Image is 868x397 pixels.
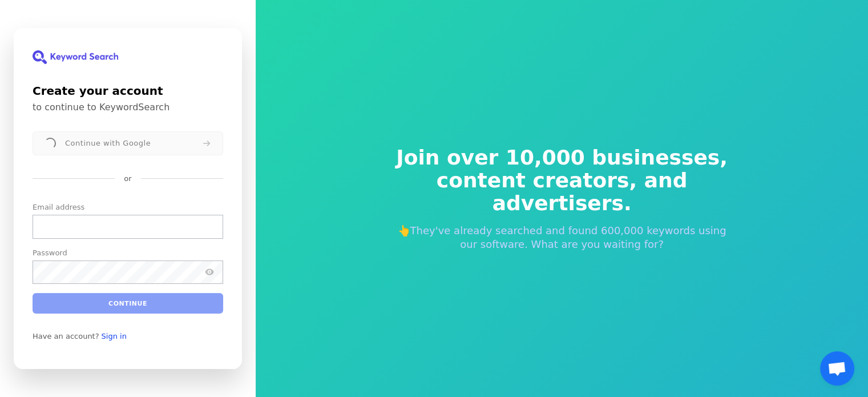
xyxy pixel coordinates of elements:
[33,102,223,113] p: to continue to KeywordSearch
[389,224,736,251] p: 👆They've already searched and found 600,000 keywords using our software. What are you waiting for?
[203,265,216,279] button: Show password
[33,332,99,341] span: Have an account?
[33,82,223,99] h1: Create your account
[33,50,118,64] img: KeywordSearch
[124,174,131,184] p: or
[389,146,736,169] span: Join over 10,000 businesses,
[102,332,127,341] a: Sign in
[389,169,736,215] span: content creators, and advertisers.
[820,351,854,386] a: Otwarty czat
